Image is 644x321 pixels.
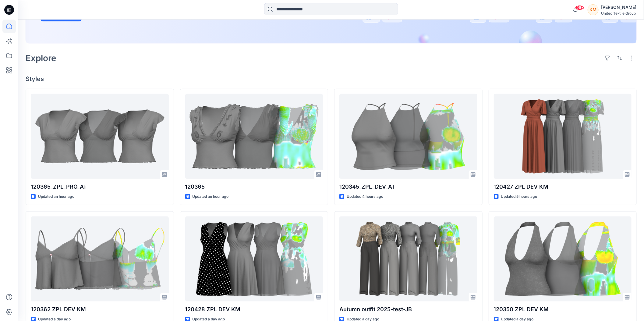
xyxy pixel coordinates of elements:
[601,11,636,16] div: United Textile Group
[185,305,323,314] p: 120428 ZPL DEV KM
[185,216,323,301] a: 120428 ZPL DEV KM
[494,216,632,301] a: 120350 ZPL DEV KM
[339,94,477,179] a: 120345_ZPL_DEV_AT
[339,183,477,191] p: 120345_ZPL_DEV_AT
[185,183,323,191] p: 120365
[501,194,537,200] p: Updated 5 hours ago
[38,194,74,200] p: Updated an hour ago
[26,75,637,83] h4: Styles
[31,183,169,191] p: 120365_ZPL_PRO_AT
[494,183,632,191] p: 120427 ZPL DEV KM
[494,305,632,314] p: 120350 ZPL DEV KM
[339,216,477,301] a: Autumn outfit 2025-test-JB
[26,53,56,63] h2: Explore
[193,194,229,200] p: Updated an hour ago
[31,305,169,314] p: 120362 ZPL DEV KM
[601,4,636,11] div: [PERSON_NAME]
[575,5,584,10] span: 99+
[31,216,169,301] a: 120362 ZPL DEV KM
[185,94,323,179] a: 120365
[339,305,477,314] p: Autumn outfit 2025-test-JB
[588,4,599,15] div: KM
[347,194,383,200] p: Updated 4 hours ago
[494,94,632,179] a: 120427 ZPL DEV KM
[31,94,169,179] a: 120365_ZPL_PRO_AT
